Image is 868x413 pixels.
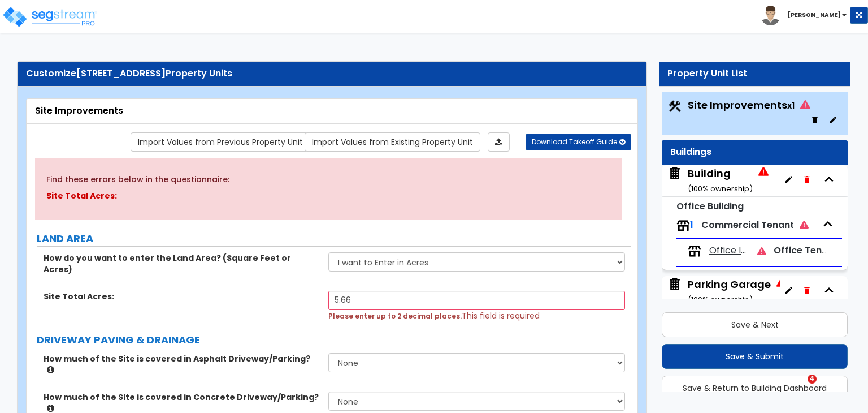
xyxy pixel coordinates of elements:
label: Site Total Acres: [44,291,320,302]
img: building.svg [667,166,682,181]
small: Office Building [676,200,744,213]
button: Save & Return to Building Dashboard [662,376,848,401]
i: click for more info! [47,404,54,412]
span: Download Takeoff Guide [532,137,617,147]
div: Buildings [670,146,839,159]
img: tenants.png [688,244,701,258]
span: Please enter up to 2 decimal places. [328,311,462,321]
span: Building [667,166,769,195]
div: Property Unit List [667,67,842,80]
img: tenants.png [676,219,690,233]
small: ( 100 % ownership) [688,183,753,194]
div: Site Improvements [35,105,629,118]
label: How do you want to enter the Land Area? (Square Feet or Acres) [44,252,320,275]
label: How much of the Site is covered in Asphalt Driveway/Parking? [44,353,320,376]
button: Save & Next [662,312,848,337]
span: [STREET_ADDRESS] [76,67,166,80]
p: Site Total Acres: [46,190,611,203]
span: Parking Garage [667,277,780,306]
a: Import the dynamic attribute values from previous properties. [131,132,310,152]
small: x1 [787,100,795,111]
span: Commercial Tenant [701,218,809,231]
a: Import the dynamic attributes value through Excel sheet [488,132,510,152]
label: DRIVEWAY PAVING & DRAINAGE [37,333,631,347]
iframe: Intercom live chat [784,375,811,402]
span: This field is required [462,310,540,321]
span: Office Interior [709,244,749,257]
b: [PERSON_NAME] [788,11,841,19]
span: Office Tenant [774,244,837,257]
img: Construction.png [667,99,682,114]
small: ( 100 % ownership) [688,294,753,305]
h5: Find these errors below in the questionnaire: [46,175,611,184]
div: Building [688,166,753,195]
span: Site Improvements [688,98,810,112]
img: avatar.png [761,6,780,25]
button: Save & Submit [662,344,848,369]
a: Import the dynamic attribute values from existing properties. [305,132,480,152]
label: LAND AREA [37,231,631,246]
div: Parking Garage [688,277,771,306]
span: 4 [808,375,817,384]
img: building.svg [667,277,682,292]
img: logo_pro_r.png [2,6,98,28]
div: Customize Property Units [26,67,638,80]
i: click for more info! [47,365,54,374]
button: Download Takeoff Guide [526,134,631,150]
span: 1 [690,218,693,231]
